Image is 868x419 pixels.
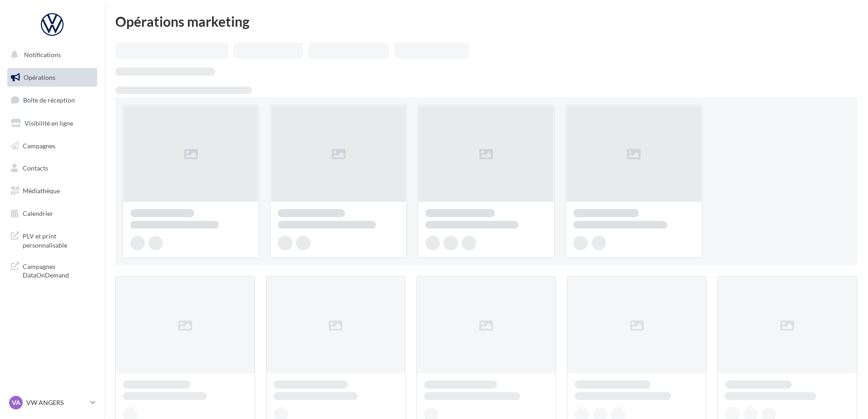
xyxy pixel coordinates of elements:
[23,187,60,195] span: Médiathèque
[5,68,99,87] a: Opérations
[5,136,99,156] a: Campagnes
[24,51,61,58] span: Notifications
[23,230,94,249] span: PLV et print personnalisable
[5,181,99,200] a: Médiathèque
[5,114,99,133] a: Visibilité en ligne
[26,398,87,407] p: VW ANGERS
[23,260,94,280] span: Campagnes DataOnDemand
[5,226,99,253] a: PLV et print personnalisable
[25,119,73,127] span: Visibilité en ligne
[23,96,75,104] span: Boîte de réception
[23,141,55,149] span: Campagnes
[5,90,99,110] a: Boîte de réception
[5,45,95,64] button: Notifications
[7,394,97,411] a: VA VW ANGERS
[5,159,99,178] a: Contacts
[24,73,55,81] span: Opérations
[5,257,99,283] a: Campagnes DataOnDemand
[12,398,20,407] span: VA
[5,204,99,223] a: Calendrier
[23,164,48,172] span: Contacts
[23,209,53,217] span: Calendrier
[115,15,857,28] div: Opérations marketing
